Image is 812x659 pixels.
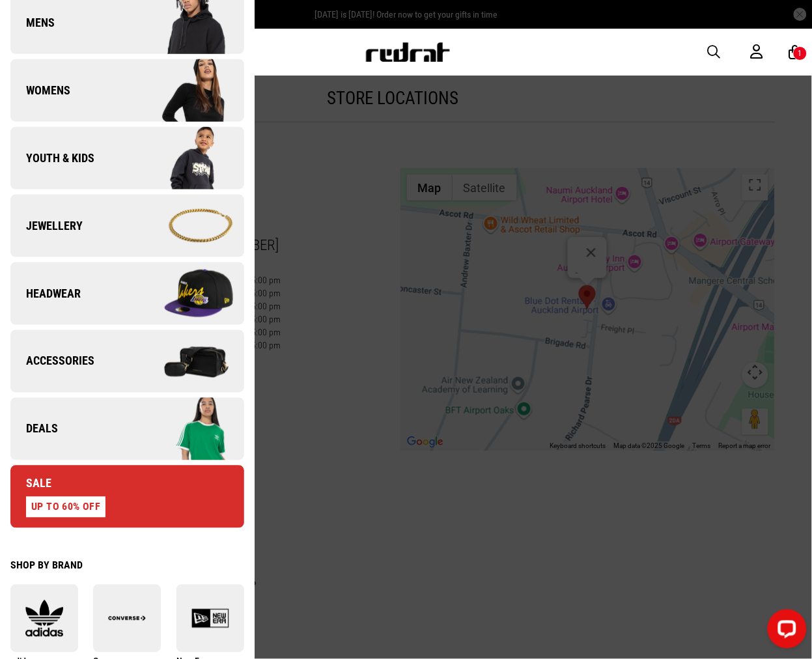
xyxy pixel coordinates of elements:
img: Company [127,397,244,462]
a: Sale UP TO 60% OFF [10,466,244,528]
img: Redrat logo [365,42,451,62]
span: Youth & Kids [10,150,94,166]
a: Womens Company [10,59,244,122]
iframe: LiveChat chat widget [757,604,812,659]
span: Deals [10,421,58,437]
a: 1 [789,46,802,59]
a: Accessories Company [10,330,244,393]
div: Shop by Brand [10,559,244,572]
img: New Era [176,600,244,638]
span: Jewellery [10,218,83,234]
a: Headwear Company [10,262,244,325]
img: Company [127,126,244,191]
span: Accessories [10,354,94,369]
img: Company [127,58,244,123]
div: 1 [798,49,802,58]
a: Deals Company [10,398,244,460]
img: Converse [93,600,161,638]
span: Womens [10,83,70,98]
a: Youth & Kids Company [10,127,244,189]
img: Company [127,329,244,394]
span: Mens [10,15,55,31]
div: UP TO 60% OFF [26,497,105,518]
span: Sale [10,476,51,492]
img: Company [127,193,244,259]
a: Jewellery Company [10,195,244,257]
img: Company [127,261,244,326]
span: Headwear [10,286,81,301]
img: adidas [10,600,78,638]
